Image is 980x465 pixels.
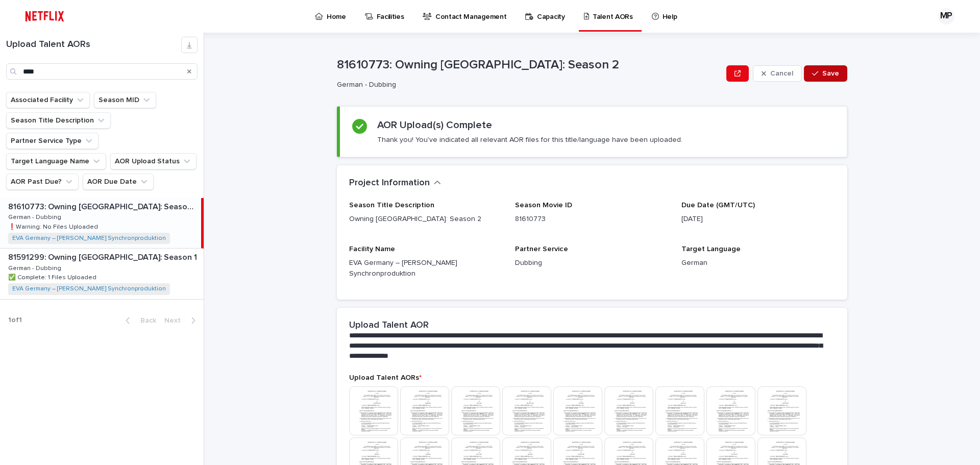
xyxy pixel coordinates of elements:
[6,174,79,190] button: AOR Past Due?
[515,214,669,225] p: 81610773
[349,246,395,253] span: Facility Name
[134,317,156,324] span: Back
[117,316,160,325] button: Back
[6,133,99,149] button: Partner Service Type
[6,112,111,129] button: Season Title Description
[20,6,69,27] img: ifQbXi3ZQGMSEF7WDB7W
[515,202,572,209] span: Season Movie ID
[804,65,847,82] button: Save
[938,8,954,25] div: MP
[337,58,722,72] p: 81610773: Owning [GEOGRAPHIC_DATA]: Season 2
[349,178,441,189] button: Project Information
[160,316,204,325] button: Next
[8,200,199,212] p: 81610773: Owning [GEOGRAPHIC_DATA]: Season 2
[349,178,430,189] h2: Project Information
[8,272,99,281] p: ✅ Complete: 1 Files Uploaded
[6,63,198,80] input: Search
[681,258,835,268] p: German
[8,212,63,221] p: German - Dubbing
[8,251,199,262] p: 81591299: Owning [GEOGRAPHIC_DATA]: Season 1
[8,222,100,231] p: ❗️Warning: No Files Uploaded
[377,135,682,144] p: Thank you! You've indicated all relevant AOR files for this title/language have been uploaded.
[83,174,154,190] button: AOR Due Date
[12,235,166,242] a: EVA Germany – [PERSON_NAME] Synchronproduktion
[515,246,568,253] span: Partner Service
[681,214,835,225] p: [DATE]
[822,70,839,77] span: Save
[349,320,429,331] h2: Upload Talent AOR
[349,258,503,279] p: EVA Germany – [PERSON_NAME] Synchronproduktion
[349,374,422,381] span: Upload Talent AORs
[515,258,669,268] p: Dubbing
[8,263,63,272] p: German - Dubbing
[753,65,802,82] button: Cancel
[110,153,197,169] button: AOR Upload Status
[94,92,156,108] button: Season MID
[349,214,503,225] p: Owning [GEOGRAPHIC_DATA]: Season 2
[681,202,755,209] span: Due Date (GMT/UTC)
[337,81,718,89] p: German - Dubbing
[6,39,181,51] h1: Upload Talent AORs
[6,153,106,169] button: Target Language Name
[349,202,434,209] span: Season Title Description
[377,119,492,131] h2: AOR Upload(s) Complete
[164,317,187,324] span: Next
[681,246,741,253] span: Target Language
[770,70,793,77] span: Cancel
[6,92,90,108] button: Associated Facility
[12,285,166,292] a: EVA Germany – [PERSON_NAME] Synchronproduktion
